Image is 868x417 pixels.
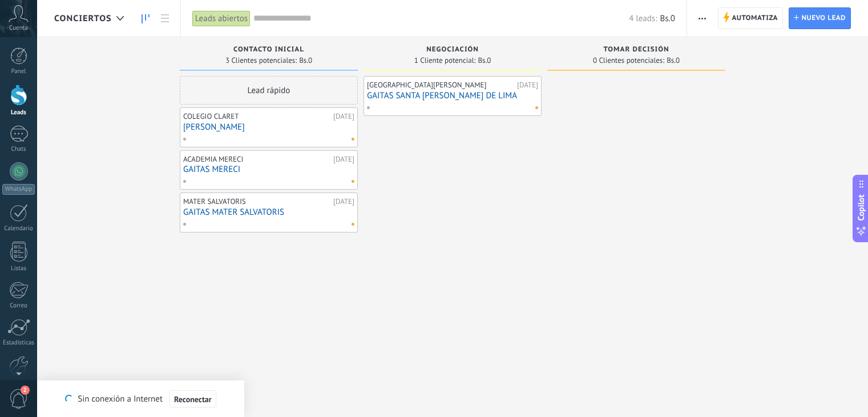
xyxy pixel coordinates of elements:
div: Correo [2,302,35,310]
div: Lead rápido [180,76,358,105]
span: No hay nada asignado [352,223,354,226]
div: COLEGIO CLARET [183,112,330,121]
span: 0 Clientes potenciales: [593,57,664,64]
span: Reconectar [174,395,212,403]
div: Leads abiertos [192,10,251,27]
div: ACADEMIA MERECI [183,155,330,164]
span: 3 Clientes potenciales: [225,57,297,64]
div: Panel [2,68,35,75]
div: WhatsApp [2,184,35,195]
div: Chats [2,146,35,153]
div: [DATE] [333,155,354,164]
div: [DATE] [517,81,538,90]
span: Automatiza [732,8,778,29]
div: Estadísticas [2,339,35,347]
div: Negociación [369,46,536,55]
span: Contacto inicial [233,46,304,54]
a: Automatiza [718,7,783,29]
span: Bs.0 [478,57,491,64]
span: No hay nada asignado [352,180,354,183]
span: 4 leads: [629,13,657,24]
div: Contacto inicial [185,46,352,55]
div: Calendario [2,225,35,232]
div: [DATE] [333,197,354,206]
span: Bs.0 [299,57,312,64]
a: GAITAS SANTA [PERSON_NAME] DE LIMA [367,91,538,101]
span: No hay nada asignado [352,138,354,141]
span: Negociación [426,46,479,54]
span: conciertos [54,13,112,24]
div: Tomar decisión [553,46,720,55]
div: [DATE] [333,112,354,121]
span: No hay nada asignado [535,106,538,109]
span: Copilot [855,195,867,221]
span: Tomar decisión [603,46,669,54]
a: GAITAS MATER SALVATORIS [183,207,354,217]
div: Sin conexión a Internet [65,390,216,408]
a: Nuevo lead [789,7,851,29]
span: Bs.0 [660,13,675,24]
a: GAITAS MERECI [183,165,354,174]
div: MATER SALVATORIS [183,197,330,206]
span: Nuevo lead [801,8,846,29]
span: Cuenta [9,25,28,32]
span: 1 Cliente potencial: [414,57,476,64]
span: 2 [21,386,30,395]
div: [GEOGRAPHIC_DATA][PERSON_NAME] [367,81,514,90]
button: Reconectar [169,390,216,408]
a: [PERSON_NAME] [183,122,354,132]
span: Bs.0 [667,57,680,64]
div: Listas [2,265,35,272]
div: Leads [2,109,35,117]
